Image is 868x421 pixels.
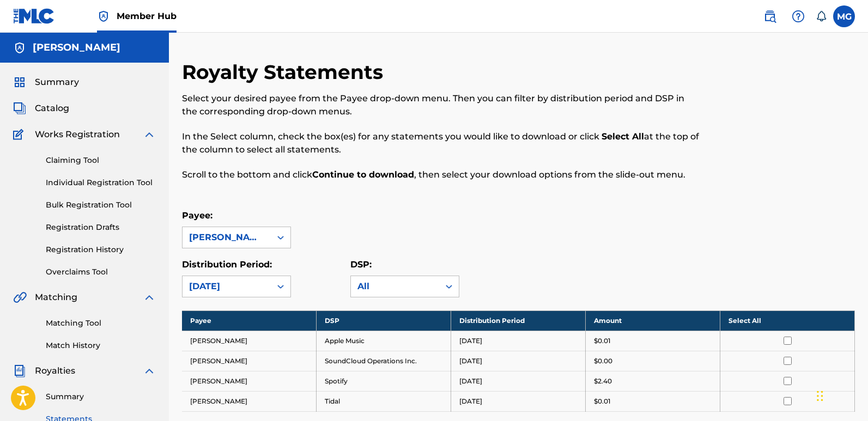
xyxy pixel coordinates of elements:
[787,5,809,27] div: Help
[35,76,79,89] span: Summary
[13,41,26,54] img: Accounts
[312,169,414,180] strong: Continue to download
[451,351,586,371] td: [DATE]
[182,60,389,84] h2: Royalty Statements
[46,177,156,188] a: Individual Registration Tool
[97,10,110,23] img: Top Rightsholder
[189,280,264,293] div: [DATE]
[35,102,69,115] span: Catalog
[46,340,156,351] a: Match History
[46,391,156,402] a: Summary
[317,391,451,411] td: Tidal
[182,259,272,270] label: Distribution Period:
[13,8,55,24] img: MLC Logo
[143,364,156,377] img: expand
[35,364,75,377] span: Royalties
[182,391,317,411] td: [PERSON_NAME]
[594,376,612,386] p: $2.40
[759,5,781,27] a: Public Search
[13,102,26,115] img: Catalog
[602,131,644,142] strong: Select All
[13,76,79,89] a: SummarySummary
[451,310,586,331] th: Distribution Period
[816,11,827,22] div: Notifications
[46,244,156,255] a: Registration History
[117,10,177,22] span: Member Hub
[451,371,586,391] td: [DATE]
[317,331,451,351] td: Apple Music
[586,310,720,331] th: Amount
[763,10,776,23] img: search
[33,41,120,54] h5: Marcus Gibbs
[594,396,610,406] p: $0.01
[46,199,156,211] a: Bulk Registration Tool
[833,5,855,27] div: User Menu
[13,102,69,115] a: CatalogCatalog
[13,76,26,89] img: Summary
[317,371,451,391] td: Spotify
[594,356,612,366] p: $0.00
[350,259,372,270] label: DSP:
[182,92,700,118] p: Select your desired payee from the Payee drop-down menu. Then you can filter by distribution peri...
[837,266,868,354] iframe: Resource Center
[46,266,156,278] a: Overclaims Tool
[182,210,213,221] label: Payee:
[594,336,610,346] p: $0.01
[13,128,27,141] img: Works Registration
[182,310,317,331] th: Payee
[182,371,317,391] td: [PERSON_NAME]
[451,391,586,411] td: [DATE]
[720,310,855,331] th: Select All
[35,128,120,141] span: Works Registration
[182,331,317,351] td: [PERSON_NAME]
[13,364,26,377] img: Royalties
[792,10,805,23] img: help
[35,291,77,304] span: Matching
[317,310,451,331] th: DSP
[451,331,586,351] td: [DATE]
[46,155,156,166] a: Claiming Tool
[814,369,868,421] iframe: Chat Widget
[189,231,264,244] div: [PERSON_NAME]
[46,222,156,233] a: Registration Drafts
[182,130,700,156] p: In the Select column, check the box(es) for any statements you would like to download or click at...
[817,380,823,412] div: Drag
[143,128,156,141] img: expand
[182,351,317,371] td: [PERSON_NAME]
[357,280,433,293] div: All
[13,291,27,304] img: Matching
[182,168,700,181] p: Scroll to the bottom and click , then select your download options from the slide-out menu.
[317,351,451,371] td: SoundCloud Operations Inc.
[143,291,156,304] img: expand
[46,318,156,329] a: Matching Tool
